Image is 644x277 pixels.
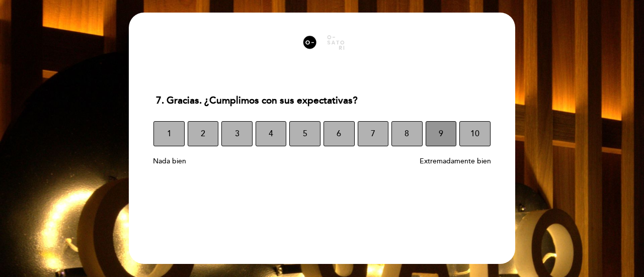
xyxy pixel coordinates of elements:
[201,120,205,148] span: 2
[235,120,239,148] span: 3
[153,157,186,165] span: Nada bien
[188,121,219,146] button: 2
[337,120,341,148] span: 6
[358,121,389,146] button: 7
[289,121,320,146] button: 5
[148,88,496,113] div: 7. Gracias. ¿Cumplimos con sus expectativas?
[303,120,307,148] span: 5
[439,120,443,148] span: 9
[420,157,491,165] span: Extremadamente bien
[269,120,273,148] span: 4
[256,121,287,146] button: 4
[153,121,185,146] button: 1
[221,121,253,146] button: 3
[426,121,457,146] button: 9
[391,121,423,146] button: 8
[371,120,375,148] span: 7
[324,121,355,146] button: 6
[470,120,479,148] span: 10
[287,23,357,62] img: header_1747169088.jpeg
[459,121,491,146] button: 10
[405,120,409,148] span: 8
[167,120,172,148] span: 1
